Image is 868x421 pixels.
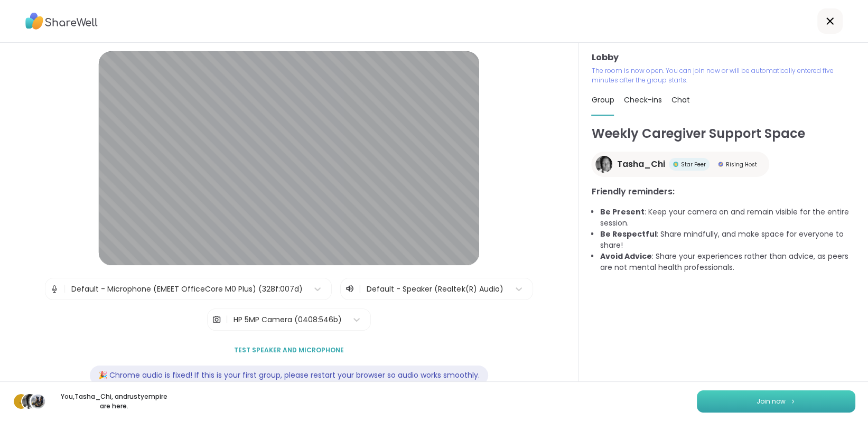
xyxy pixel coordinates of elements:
img: Tasha_Chi [595,156,612,173]
b: Be Respectful [600,229,656,239]
span: Test speaker and microphone [234,345,344,355]
button: Join now [697,390,855,413]
li: : Share mindfully, and make space for everyone to share! [600,229,855,251]
span: | [226,309,228,330]
img: Microphone [50,278,59,300]
div: 🎉 Chrome audio is fixed! If this is your first group, please restart your browser so audio works ... [90,366,488,385]
span: Star Peer [680,161,705,169]
b: Be Present [600,207,644,217]
img: Star Peer [673,162,678,167]
li: : Share your experiences rather than advice, as peers are not mental health professionals. [600,251,855,273]
img: ShareWell Logo [25,9,98,33]
b: Avoid Advice [600,251,651,261]
span: | [63,278,66,300]
a: Tasha_ChiTasha_ChiStar PeerStar PeerRising HostRising Host [591,152,769,177]
span: Tasha_Chi [617,158,665,171]
p: You, Tasha_Chi , and rustyempire are here. [55,392,173,411]
h3: Friendly reminders: [591,185,855,198]
span: J [19,395,24,408]
span: Chat [671,95,689,105]
img: Camera [212,309,221,330]
span: Group [591,95,614,105]
p: The room is now open. You can join now or will be automatically entered five minutes after the gr... [591,66,855,85]
img: rustyempire [31,394,45,409]
span: Join now [757,397,786,406]
span: Check-ins [623,95,661,105]
button: Test speaker and microphone [230,339,348,361]
div: Default - Microphone (EMEET OfficeCore M0 Plus) (328f:007d) [71,284,303,295]
img: Rising Host [718,162,723,167]
img: ShareWell Logomark [790,398,796,404]
li: : Keep your camera on and remain visible for the entire session. [600,207,855,229]
span: Rising Host [725,161,757,169]
h1: Weekly Caregiver Support Space [591,124,855,143]
img: Tasha_Chi [22,394,37,409]
div: HP 5MP Camera (0408:546b) [234,314,342,325]
h3: Lobby [591,51,855,64]
span: | [359,283,361,295]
